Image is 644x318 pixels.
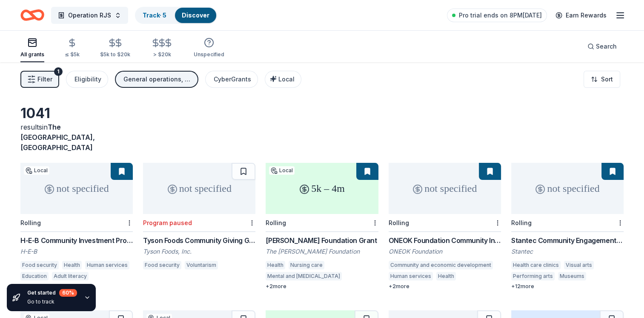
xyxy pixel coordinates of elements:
span: in [20,123,95,152]
div: Rolling [20,219,41,226]
a: 5k – 4mLocalRolling[PERSON_NAME] Foundation GrantThe [PERSON_NAME] FoundationHealthNursing careMe... [266,163,378,290]
div: 5k – 4m [266,163,378,214]
button: > $20k [151,35,173,62]
div: Tyson Foods, Inc. [143,247,255,256]
a: not specifiedLocalRollingH-E-B Community Investment ProgramH-E-BFood securityHealthHuman services... [20,163,133,290]
span: The [GEOGRAPHIC_DATA], [GEOGRAPHIC_DATA] [20,123,95,152]
div: Tyson Foods Community Giving Grants [143,235,255,246]
div: Food security [20,261,59,269]
a: Track· 5 [143,12,166,19]
div: General operations, Capital, Exhibitions, Projects & programming [123,74,192,84]
a: Home [20,5,44,25]
div: Health care clinics [511,261,561,269]
button: Sort [584,71,620,88]
div: not specified [389,163,501,214]
div: [PERSON_NAME] Foundation Grant [266,235,378,246]
div: Adult literacy [52,272,89,280]
button: $5k to $20k [100,35,130,62]
div: Performing arts [511,272,555,280]
span: Pro trial ends on 8PM[DATE] [459,10,542,20]
a: Earn Rewards [550,8,612,23]
div: + 2 more [266,283,378,290]
div: not specified [143,163,255,214]
div: Stantec [511,247,624,256]
div: Unspecified [194,51,224,58]
button: Filter1 [20,71,59,88]
div: Program paused [143,219,192,226]
div: H-E-B [20,247,133,256]
div: Education [20,272,49,280]
div: Rolling [511,219,532,226]
div: Local [269,166,295,175]
div: Local [24,166,49,175]
div: Food security [143,261,181,269]
span: Sort [601,74,613,84]
div: Visual arts [564,261,594,269]
div: results [20,122,133,153]
button: Track· 5Discover [135,7,217,24]
div: Health [436,272,456,280]
span: Filter [37,74,52,84]
span: Operation RJS [68,10,111,20]
div: CyberGrants [214,74,251,84]
div: not specified [20,163,133,214]
div: Environment [92,272,127,280]
div: Nursing care [289,261,324,269]
button: ≤ $5k [65,35,80,62]
div: All grants [20,51,44,58]
div: 1 [54,67,63,76]
div: Human services [389,272,433,280]
button: All grants [20,34,44,62]
div: Get started [27,289,77,297]
div: Rolling [389,219,409,226]
div: ≤ $5k [65,51,80,58]
button: Unspecified [194,34,224,62]
div: Eligibility [74,74,101,84]
div: > $20k [151,51,173,58]
div: Health [62,261,82,269]
button: General operations, Capital, Exhibitions, Projects & programming [115,71,198,88]
button: Eligibility [66,71,108,88]
button: Search [581,38,624,55]
button: Local [265,71,301,88]
div: 1041 [20,105,133,122]
div: $5k to $20k [100,51,130,58]
button: CyberGrants [205,71,258,88]
span: Local [278,75,295,83]
div: Museums [558,272,586,280]
button: Operation RJS [51,7,128,24]
a: not specifiedRollingONEOK Foundation Community Investments GrantsONEOK FoundationCommunity and ec... [389,163,501,290]
div: Community and economic development [389,261,493,269]
a: Pro trial ends on 8PM[DATE] [447,9,547,22]
div: Voluntarism [185,261,218,269]
div: 60 % [59,289,77,297]
a: not specifiedProgram pausedTyson Foods Community Giving GrantsTyson Foods, Inc.Food securityVolun... [143,163,255,272]
div: ONEOK Foundation Community Investments Grants [389,235,501,246]
div: Environment [459,272,494,280]
div: The [PERSON_NAME] Foundation [266,247,378,256]
div: Human services [85,261,129,269]
div: ONEOK Foundation [389,247,501,256]
div: Health [266,261,285,269]
div: Mental and [MEDICAL_DATA] [266,272,342,280]
div: + 12 more [511,283,624,290]
div: Stantec Community Engagement Grant [511,235,624,246]
div: + 2 more [389,283,501,290]
div: not specified [511,163,624,214]
div: Go to track [27,298,77,305]
a: Discover [182,12,209,19]
span: Search [596,41,617,52]
a: not specifiedRollingStantec Community Engagement GrantStantecHealth care clinicsVisual artsPerfor... [511,163,624,290]
div: H-E-B Community Investment Program [20,235,133,246]
div: Rolling [266,219,286,226]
